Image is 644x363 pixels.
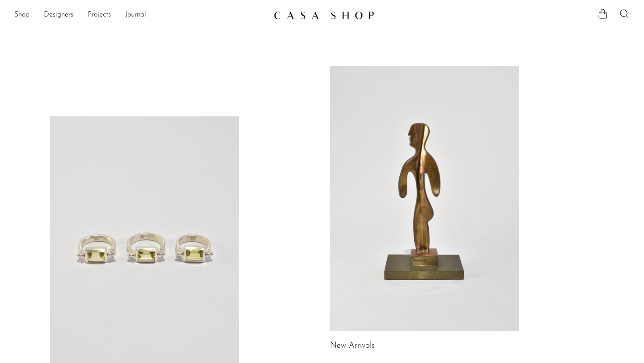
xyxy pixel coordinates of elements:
a: Projects [88,9,111,21]
a: Journal [125,9,146,21]
a: Shop [14,9,30,21]
ul: NEW HEADER MENU [14,8,267,23]
a: Designers [44,9,73,21]
nav: Desktop navigation [14,8,267,23]
a: New Arrivals [330,342,375,350]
